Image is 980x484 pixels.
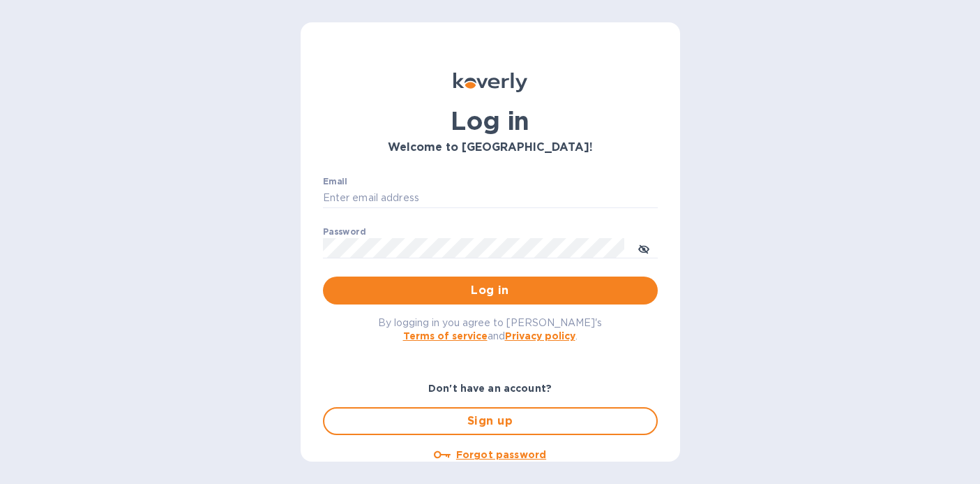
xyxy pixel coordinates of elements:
[323,188,658,209] input: Enter email address
[323,407,658,435] button: Sign up
[505,330,575,342] a: Privacy policy
[453,73,527,92] img: Koverly
[323,277,658,305] button: Log in
[323,106,658,135] h1: Log in
[323,141,658,154] h3: Welcome to [GEOGRAPHIC_DATA]!
[403,330,488,342] a: Terms of service
[334,282,647,299] span: Log in
[323,177,347,186] label: Email
[336,413,645,430] span: Sign up
[428,383,552,394] b: Don't have an account?
[378,317,602,342] span: By logging in you agree to [PERSON_NAME]'s and .
[456,449,546,460] u: Forgot password
[630,234,658,262] button: toggle password visibility
[323,228,365,236] label: Password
